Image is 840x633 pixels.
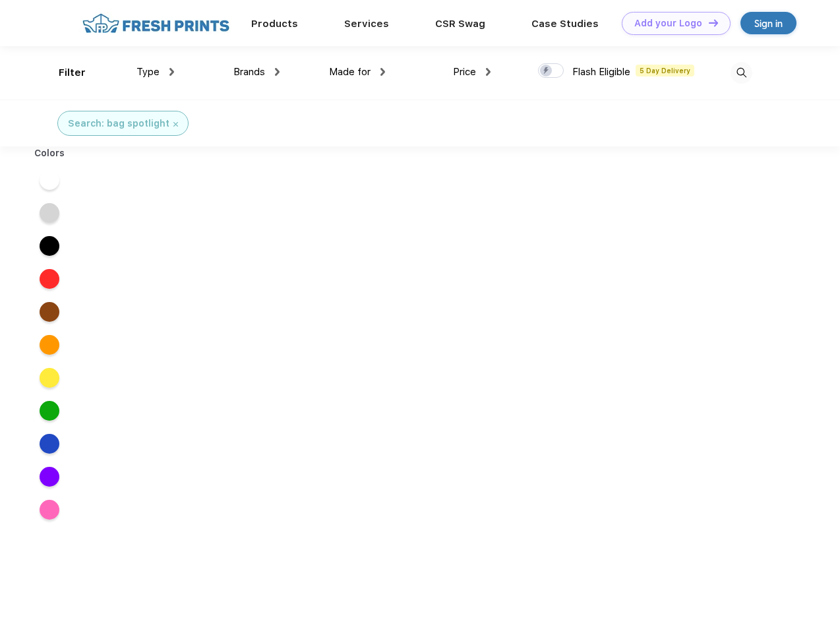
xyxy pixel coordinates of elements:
[709,19,718,26] img: DT
[78,12,233,35] img: fo%20logo%202.webp
[59,65,86,80] div: Filter
[486,68,491,76] img: dropdown.png
[572,66,630,78] span: Flash Eligible
[169,68,174,76] img: dropdown.png
[173,122,178,127] img: filter_cancel.svg
[24,146,75,160] div: Colors
[380,68,385,76] img: dropdown.png
[233,66,265,78] span: Brands
[68,117,169,131] div: Search: bag spotlight
[453,66,476,78] span: Price
[636,65,694,76] span: 5 Day Delivery
[754,16,783,31] div: Sign in
[634,18,702,29] div: Add your Logo
[731,62,752,84] img: desktop_search.svg
[251,18,298,30] a: Products
[275,68,280,76] img: dropdown.png
[740,12,796,34] a: Sign in
[136,66,160,78] span: Type
[329,66,371,78] span: Made for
